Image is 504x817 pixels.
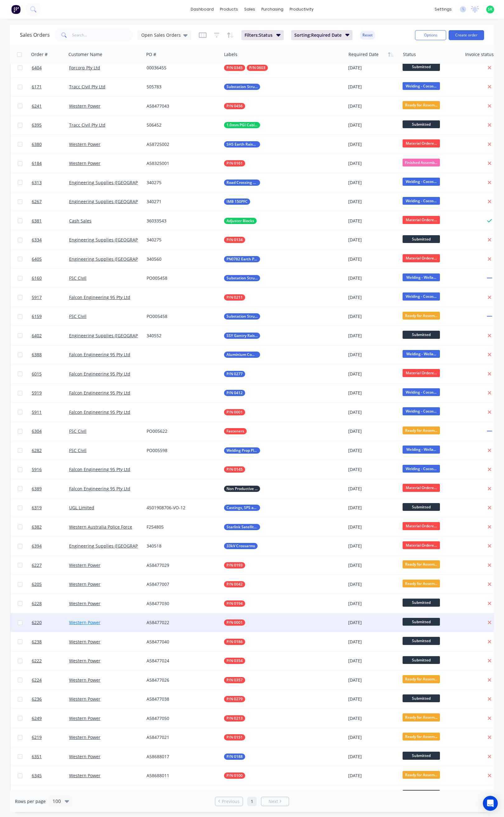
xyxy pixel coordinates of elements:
[32,154,69,173] a: 6184
[32,466,42,473] span: 5916
[226,371,243,377] span: P/N 0277
[226,486,258,492] span: Non Productive Tasks
[241,5,258,14] div: sales
[69,409,130,415] a: Falcon Engineering 95 Pty Ltd
[32,651,69,670] a: 6222
[224,218,257,224] button: Adjuster Blocks
[226,352,258,358] span: Aluminium Components
[224,773,245,779] button: P/N 0100
[249,65,265,71] span: P/N 0603
[32,658,42,664] span: 6222
[32,313,42,320] span: 6159
[147,524,216,530] div: F254805
[32,77,69,96] a: 6171
[32,173,69,192] a: 6313
[32,231,69,249] a: 6334
[32,479,69,498] a: 6389
[32,326,69,345] a: 6402
[147,581,216,587] div: A58477007
[32,537,69,555] a: 6394
[224,237,245,243] button: P/N 0134
[32,754,42,760] span: 6351
[32,384,69,402] a: 5919
[224,51,237,58] div: Labels
[147,141,216,147] div: A58725002
[226,428,244,434] span: Fasteners
[147,543,216,549] div: 340518
[69,333,175,338] a: Engineering Supplies ([GEOGRAPHIC_DATA]) Pty Ltd
[224,65,268,71] button: P/N 0345P/N 0603
[32,371,42,377] span: 6015
[348,428,398,434] div: [DATE]
[32,180,42,186] span: 6313
[348,256,398,262] div: [DATE]
[348,333,398,339] div: [DATE]
[403,235,440,243] span: Submitted
[32,198,42,205] span: 6267
[69,486,130,492] a: Falcon Engineering 95 Pty Ltd
[403,254,440,262] span: Material Ordere...
[348,390,398,396] div: [DATE]
[226,639,243,645] span: P/N 0186
[268,798,278,805] span: Next
[226,103,243,109] span: P/N 0456
[32,786,69,804] a: 6372
[348,160,398,166] div: [DATE]
[226,65,243,71] span: P/N 0345
[348,103,398,109] div: [DATE]
[245,32,273,38] span: Filters: Status
[226,658,243,664] span: P/N 0354
[32,135,69,154] a: 6380
[32,428,42,434] span: 6304
[226,333,258,339] span: SSY Gantry Raiser Bracket
[226,256,258,262] span: PN0782 Earth Points
[226,773,243,779] span: P/N 0100
[348,486,398,492] div: [DATE]
[348,141,398,147] div: [DATE]
[32,728,69,747] a: 6219
[147,160,216,166] div: A58325001
[20,32,50,38] h1: Sales Orders
[432,5,455,14] div: settings
[403,388,440,396] span: Welding - Cocos...
[224,294,245,301] button: P/N 0211
[32,218,42,224] span: 6381
[69,84,105,90] a: Tracc Civil Pty Ltd
[403,178,440,185] span: Welding - Cocos...
[69,313,86,319] a: FSC Civil
[69,103,100,109] a: Western Power
[403,197,440,205] span: Welding - Cocos...
[294,32,342,38] span: Sorting: Required Date
[403,331,440,338] span: Submitted
[287,5,317,14] div: productivity
[69,754,100,759] a: Western Power
[32,447,42,454] span: 6282
[32,288,69,307] a: 5917
[403,446,440,453] span: Welding - Wella...
[146,51,156,58] div: PO #
[69,505,94,511] a: UGL Limited
[141,32,181,38] span: Open Sales Orders
[226,581,243,587] span: P/N 0042
[32,633,69,651] a: 6238
[69,677,100,683] a: Western Power
[403,484,440,492] span: Material Ordere...
[226,237,243,243] span: P/N 0134
[360,31,375,40] button: Reset
[69,256,175,262] a: Engineering Supplies ([GEOGRAPHIC_DATA]) Pty Ltd
[226,466,243,473] span: P/N 0145
[188,5,217,14] a: dashboard
[32,524,42,530] span: 6382
[226,218,254,224] span: Adjuster Blocks
[224,198,250,205] button: IMB 150PFC
[32,352,42,358] span: 6388
[226,696,243,702] span: P/N 0279
[348,122,398,128] div: [DATE]
[69,562,100,568] a: Western Power
[348,505,398,511] div: [DATE]
[224,447,260,454] button: Welding Prop Plates & Assembly
[226,84,258,90] span: Substation Structural Steel
[403,465,440,473] span: Welding - Cocos...
[348,198,398,205] div: [DATE]
[32,773,42,779] span: 6345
